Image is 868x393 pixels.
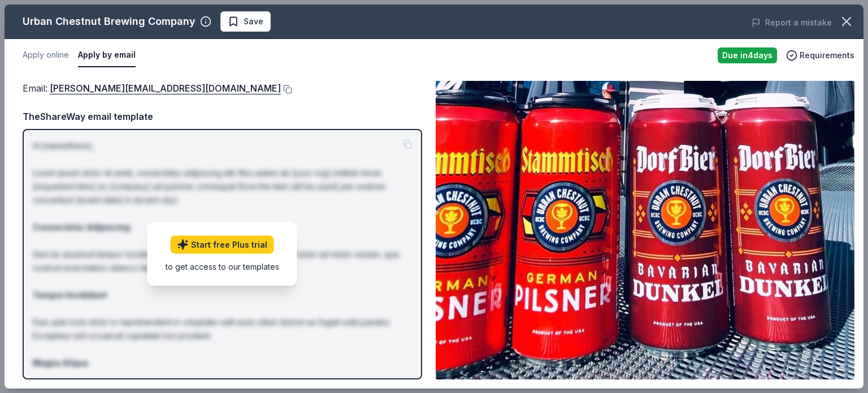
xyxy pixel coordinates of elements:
span: Email : [23,83,281,94]
button: Save [220,11,271,32]
div: Urban Chestnut Brewing Company [23,12,196,31]
button: Report a mistake [752,16,832,29]
strong: Magna Aliqua [33,358,88,368]
strong: Tempor Incididunt [33,290,107,300]
button: Requirements [786,49,854,62]
img: Image for Urban Chestnut Brewing Company [436,81,854,379]
a: Start free Plus trial [171,236,274,254]
div: TheShareWay email template [23,109,422,124]
div: Due in 4 days [718,47,777,63]
button: Apply online [23,44,69,67]
span: Requirements [800,49,854,62]
strong: Consectetur Adipiscing [33,222,130,232]
button: Apply by email [78,44,136,67]
span: Save [244,15,263,28]
div: to get access to our templates [166,261,279,273]
a: [PERSON_NAME][EMAIL_ADDRESS][DOMAIN_NAME] [50,81,281,96]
